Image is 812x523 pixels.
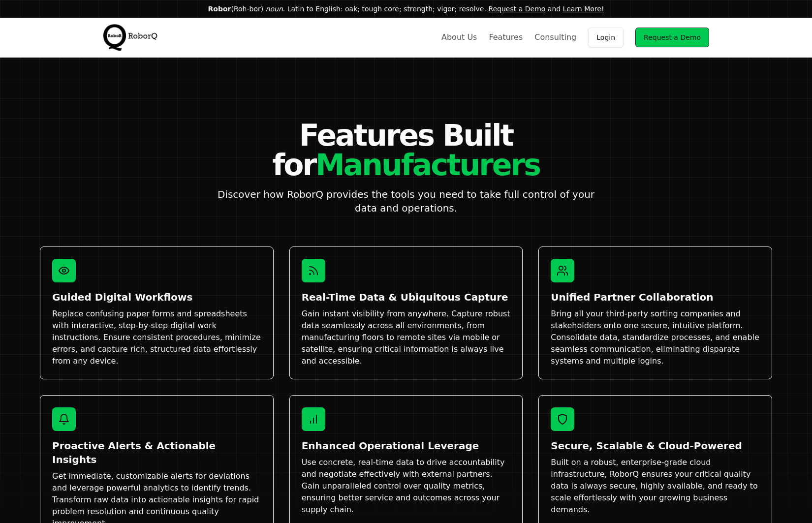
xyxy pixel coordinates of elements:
p: Discover how RoborQ provides the tools you need to take full control of your data and operations. [217,187,595,215]
a: Features [489,31,523,43]
a: Request a Demo [488,5,545,13]
p: Use concrete, real-time data to drive accountability and negotiate effectively with external part... [302,457,511,516]
p: Built on a robust, enterprise-grade cloud infrastructure, RoborQ ensures your critical quality da... [551,457,760,516]
p: Gain instant visibility from anywhere. Capture robust data seamlessly across all environments, fr... [302,308,511,367]
p: Bring all your third-party sorting companies and stakeholders onto one secure, intuitive platform... [551,308,760,367]
h3: Unified Partner Collaboration [551,290,760,304]
p: Replace confusing paper forms and spreadsheets with interactive, step-by-step digital work instru... [52,308,261,367]
a: Login [588,28,624,47]
a: Request a Demo [635,28,709,47]
p: (Roh-bor) . Latin to English: oak; tough core; strength; vigor; resolve. and [12,4,800,14]
em: noun [266,5,283,13]
img: RoborQ Inc. Logo [103,23,162,52]
span: Manufacturers [315,148,540,182]
a: Consulting [534,31,576,43]
h3: Enhanced Operational Leverage [302,439,511,453]
h3: Secure, Scalable & Cloud-Powered [551,439,760,453]
h3: Real-Time Data & Ubiquitous Capture [302,290,511,304]
h1: Features Built for [217,121,595,180]
a: About Us [441,31,477,43]
a: Learn More! [563,5,604,13]
h3: Proactive Alerts & Actionable Insights [52,439,261,466]
h3: Guided Digital Workflows [52,290,261,304]
span: Robor [208,5,231,13]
